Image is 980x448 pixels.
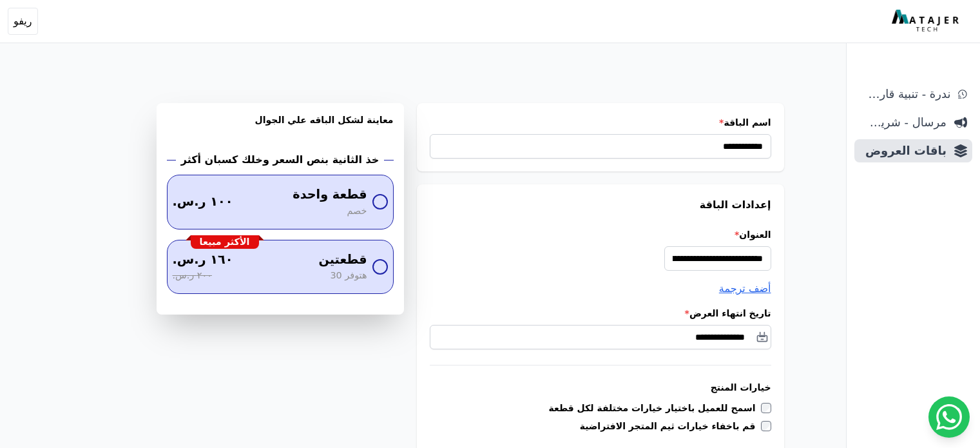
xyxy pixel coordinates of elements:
h2: خذ الثانية بنص السعر وخلك كسبان أكثر [181,152,380,168]
span: خصم [347,204,367,219]
span: أضف ترجمة [719,282,771,295]
span: مرسال - شريط دعاية [860,113,946,131]
label: العنوان [430,228,771,241]
label: تاريخ انتهاء العرض [430,307,771,320]
label: اسم الباقة [430,116,771,129]
span: ١٦٠ ر.س. [173,251,233,269]
span: هتوفر 30 [330,269,367,283]
div: الأكثر مبيعا [191,235,259,249]
h3: معاينة لشكل الباقه علي الجوال [167,113,394,142]
span: ندرة - تنبية قارب علي النفاذ [860,85,950,103]
span: قطعة واحدة [293,186,367,204]
h3: إعدادات الباقة [430,197,771,213]
button: أضف ترجمة [719,281,771,297]
span: ٢٠٠ ر.س. [173,269,212,283]
h3: خيارات المنتج [430,381,771,394]
span: ريفو [14,14,32,29]
label: اسمح للعميل باختيار خيارات مختلفة لكل قطعة [549,402,761,414]
span: قطعتين [318,251,367,269]
img: MatajerTech Logo [892,10,962,33]
label: قم باخفاء خيارات ثيم المتجر الافتراضية [580,420,761,433]
span: باقات العروض [860,142,946,160]
button: ريفو [8,8,38,35]
span: ١٠٠ ر.س. [173,193,233,211]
